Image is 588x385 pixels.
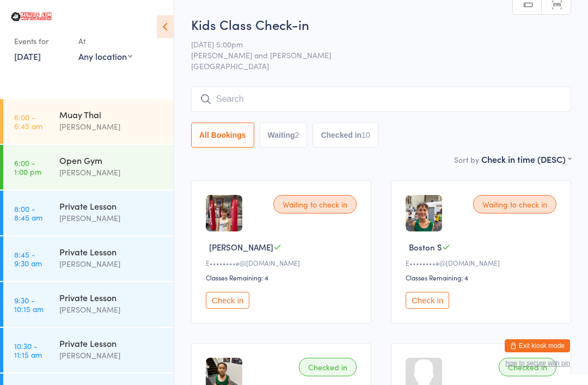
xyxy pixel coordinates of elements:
div: [PERSON_NAME] [59,120,164,133]
div: [PERSON_NAME] [59,303,164,316]
div: Private Lesson [59,200,164,212]
time: 9:30 - 10:15 am [14,296,44,313]
div: Events for [14,32,68,50]
span: [GEOGRAPHIC_DATA] [191,60,571,71]
img: Bulldog Gym Castle Hill Pty Ltd [11,12,52,21]
a: 10:30 -11:15 amPrivate Lesson[PERSON_NAME] [3,328,174,372]
div: Any location [78,50,132,62]
time: 6:00 - 6:45 am [14,113,42,130]
div: Check in time (DESC) [481,153,571,165]
time: 6:00 - 1:00 pm [14,158,41,176]
div: [PERSON_NAME] [59,212,164,224]
div: Open Gym [59,154,164,166]
div: [PERSON_NAME] [59,166,164,179]
h2: Kids Class Check-in [191,15,571,33]
button: Checked in10 [313,123,378,148]
div: Waiting to check in [473,195,556,213]
div: E••••••••e@[DOMAIN_NAME] [406,258,560,267]
button: how to secure with pin [505,359,570,367]
label: Sort by [454,154,479,165]
div: [PERSON_NAME] [59,258,164,270]
a: [DATE] [14,50,41,62]
img: image1733122111.png [206,195,242,231]
span: [DATE] 5:00pm [191,39,554,50]
div: At [78,32,132,50]
div: Waiting to check in [273,195,357,213]
span: [PERSON_NAME] and [PERSON_NAME] [191,50,554,60]
div: 2 [295,131,299,139]
div: Checked in [299,358,357,376]
button: Check in [406,292,449,309]
div: Classes Remaining: 4 [206,273,360,282]
div: [PERSON_NAME] [59,349,164,362]
input: Search [191,87,571,112]
button: Waiting2 [260,123,308,148]
button: Check in [206,292,249,309]
span: Boston S [409,241,442,253]
time: 10:30 - 11:15 am [14,341,42,359]
span: [PERSON_NAME] [209,241,273,253]
div: Private Lesson [59,246,164,258]
img: image1742797821.png [406,195,442,231]
div: Checked in [499,358,556,376]
time: 8:45 - 9:30 am [14,250,42,267]
time: 8:00 - 8:45 am [14,204,42,222]
button: Exit kiosk mode [505,339,570,352]
div: Private Lesson [59,337,164,349]
div: E••••••••e@[DOMAIN_NAME] [206,258,360,267]
a: 8:45 -9:30 amPrivate Lesson[PERSON_NAME] [3,236,174,281]
div: Classes Remaining: 4 [406,273,560,282]
button: All Bookings [191,123,254,148]
a: 9:30 -10:15 amPrivate Lesson[PERSON_NAME] [3,282,174,327]
div: Private Lesson [59,291,164,303]
div: 10 [362,131,370,139]
div: Muay Thai [59,108,164,120]
a: 8:00 -8:45 amPrivate Lesson[PERSON_NAME] [3,191,174,235]
a: 6:00 -6:45 amMuay Thai[PERSON_NAME] [3,99,174,144]
a: 6:00 -1:00 pmOpen Gym[PERSON_NAME] [3,145,174,190]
